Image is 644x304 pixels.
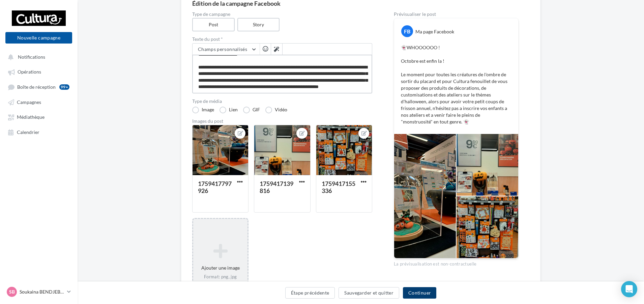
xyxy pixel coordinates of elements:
label: GIF [243,107,260,113]
a: Médiathèque [4,111,74,123]
span: Boîte de réception [17,84,56,90]
p: Soukaina BENDJEBBOUR [20,288,64,295]
label: Type de média [192,99,372,104]
label: Lien [219,107,238,113]
button: Notifications [4,51,71,63]
div: 1759417139816 [260,180,293,194]
div: 1759417797926 [198,180,232,194]
a: Campagnes [4,96,74,108]
div: Images du post [192,119,372,123]
label: Post [192,18,235,31]
button: Continuer [403,287,436,299]
div: Ma page Facebook [415,28,454,35]
div: Open Intercom Messenger [621,281,637,297]
span: Calendrier [17,129,39,135]
p: 👻WHOOOOOO ! Octobre est enfin la ! Le moment pour toutes les créatures de l'ombre de sortir du pl... [401,44,511,125]
label: Story [237,18,280,31]
div: 1759417155336 [322,180,355,194]
span: Opérations [18,69,41,75]
button: Sauvegarder et quitter [339,287,399,299]
div: FB [401,25,413,37]
a: Calendrier [4,126,74,138]
label: Vidéo [265,107,287,113]
span: Médiathèque [17,114,45,120]
button: Nouvelle campagne [5,32,72,44]
div: Édition de la campagne Facebook [192,0,529,6]
div: Prévisualiser le post [394,12,519,17]
span: SB [9,288,15,295]
label: Image [192,107,214,113]
a: SB Soukaina BENDJEBBOUR [5,285,72,298]
label: Texte du post * [192,37,372,42]
button: Champs personnalisés [193,44,260,55]
a: Opérations [4,65,74,78]
a: Boîte de réception99+ [4,81,74,93]
div: La prévisualisation est non-contractuelle [394,258,519,267]
span: Campagnes [17,99,41,105]
button: Étape précédente [285,287,335,299]
span: Champs personnalisés [198,46,247,52]
span: Notifications [18,54,45,60]
label: Type de campagne [192,12,372,17]
div: 99+ [59,84,69,90]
